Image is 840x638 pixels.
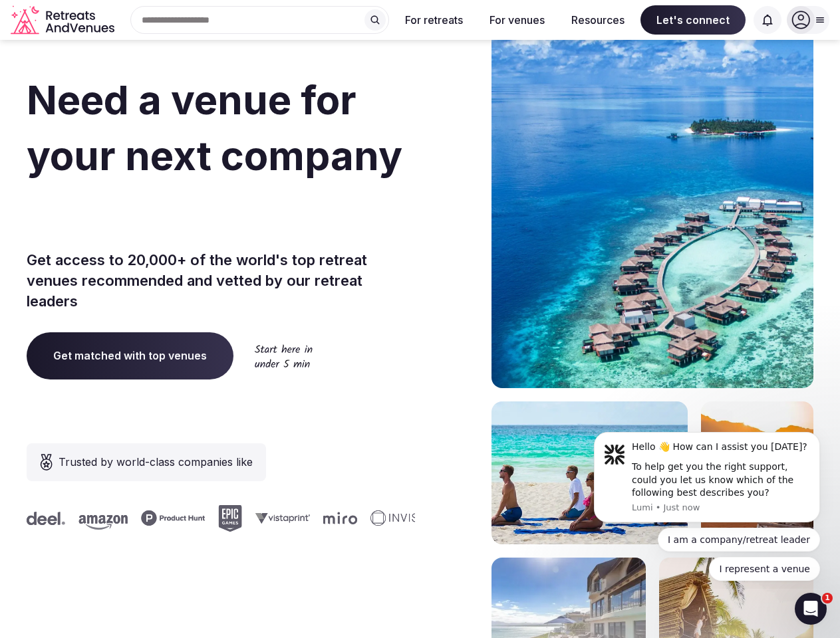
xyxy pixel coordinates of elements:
svg: Invisible company logo [368,510,442,526]
svg: Epic Games company logo [216,505,240,532]
svg: Miro company logo [321,512,355,524]
img: Start here in under 5 min [255,344,313,368]
svg: Vistaprint company logo [253,512,308,524]
iframe: Intercom notifications message [574,420,840,589]
svg: Retreats and Venues company logo [11,5,117,35]
span: Trusted by world-class companies like [59,454,253,470]
a: Get matched with top venues [27,332,233,379]
span: 1 [822,593,833,603]
a: Visit the homepage [11,5,117,35]
span: Let's connect [640,5,746,35]
p: Get access to 20,000+ of the world's top retreat venues recommended and vetted by our retreat lea... [27,250,415,311]
button: For retreats [394,5,474,35]
button: Resources [561,5,635,35]
img: woman sitting in back of truck with camels [701,401,813,544]
span: Need a venue for your next company [27,76,402,179]
button: For venues [479,5,555,35]
img: yoga on tropical beach [491,401,688,544]
svg: Deel company logo [25,512,63,525]
iframe: Intercom live chat [795,593,827,625]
